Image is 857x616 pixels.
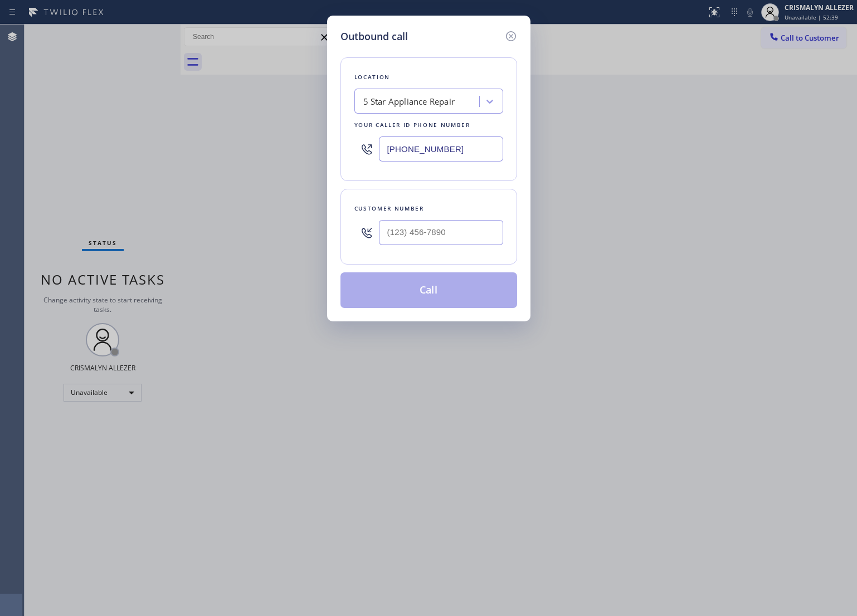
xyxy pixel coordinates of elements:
[363,95,455,108] div: 5 Star Appliance Repair
[340,29,408,44] h5: Outbound call
[340,272,517,308] button: Call
[354,119,503,131] div: Your caller id phone number
[354,203,503,214] div: Customer number
[379,220,503,245] input: (123) 456-7890
[379,136,503,162] input: (123) 456-7890
[354,71,503,83] div: Location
